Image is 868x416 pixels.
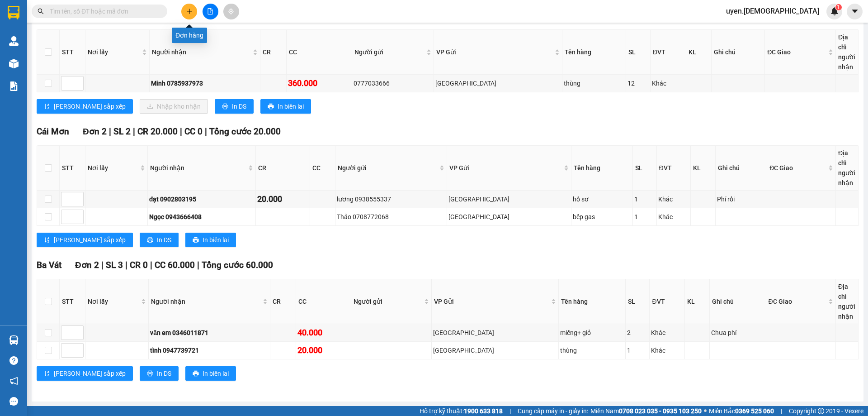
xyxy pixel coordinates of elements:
[9,356,18,365] span: question-circle
[434,296,549,306] span: VP Gửi
[838,282,856,321] div: Địa chỉ người nhận
[8,9,22,18] span: Gửi:
[838,32,856,72] div: Địa chỉ người nhận
[181,4,197,19] button: plus
[44,237,50,244] span: sort-ascending
[432,342,559,359] td: Sài Gòn
[54,235,126,245] span: [PERSON_NAME] sắp xếp
[37,366,133,381] button: sort-ascending[PERSON_NAME] sắp xếp
[626,279,650,324] th: SL
[619,407,702,415] strong: 0708 023 035 - 0935 103 250
[435,78,561,88] div: [GEOGRAPHIC_DATA]
[634,212,655,222] div: 1
[337,194,445,204] div: lương 0938555337
[60,279,85,324] th: STT
[193,370,199,378] span: printer
[464,407,503,415] strong: 1900 633 818
[37,126,69,137] span: Cái Mơn
[215,99,254,114] button: printerIn DS
[185,233,236,247] button: printerIn biên lai
[717,194,766,204] div: Phí rồi
[125,260,127,270] span: |
[287,30,352,75] th: CC
[37,99,133,114] button: sort-ascending[PERSON_NAME] sắp xếp
[147,370,153,378] span: printer
[448,212,570,222] div: [GEOGRAPHIC_DATA]
[256,146,310,191] th: CR
[652,78,684,88] div: Khác
[88,296,139,306] span: Nơi lấy
[257,193,308,206] div: 20.000
[709,406,774,416] span: Miền Bắc
[140,366,179,381] button: printerIn DS
[432,324,559,342] td: Sài Gòn
[716,146,768,191] th: Ghi chú
[140,99,208,114] button: downloadNhập kho nhận
[710,279,766,324] th: Ghi chú
[86,8,108,17] span: Nhận:
[85,57,179,70] div: 40.000
[735,407,774,415] strong: 0369 525 060
[830,7,839,15] img: icon-new-feature
[151,296,260,306] span: Người nhận
[37,233,133,247] button: sort-ascending[PERSON_NAME] sắp xếp
[712,30,765,75] th: Ghi chú
[9,81,19,91] img: solution-icon
[8,6,19,19] img: logo-vxr
[149,212,254,222] div: Ngọc 0943666408
[704,409,707,413] span: ⚪️
[627,345,648,355] div: 1
[691,146,715,191] th: KL
[559,279,626,324] th: Tên hàng
[106,260,123,270] span: SL 3
[203,4,218,19] button: file-add
[130,260,148,270] span: CR 0
[650,279,684,324] th: ĐVT
[109,126,111,137] span: |
[75,260,99,270] span: Đơn 2
[847,4,863,19] button: caret-down
[193,237,199,244] span: printer
[338,163,438,173] span: Người gửi
[633,146,656,191] th: SL
[296,279,352,324] th: CC
[651,328,683,338] div: Khác
[297,326,350,339] div: 40.000
[354,296,422,306] span: Người gửi
[150,328,268,338] div: văn em 0346011871
[297,344,350,357] div: 20.000
[222,103,228,110] span: printer
[658,194,689,204] div: Khác
[9,59,19,68] img: warehouse-icon
[152,47,251,57] span: Người nhận
[571,146,633,191] th: Tên hàng
[658,212,689,222] div: Khác
[149,194,254,204] div: đạt 0902803195
[260,30,287,75] th: CR
[85,59,98,69] span: CC :
[9,335,19,345] img: warehouse-icon
[337,212,445,222] div: Thảo 0708772068
[627,78,649,88] div: 12
[232,101,246,111] span: In DS
[202,260,273,270] span: Tổng cước 60.000
[228,8,234,14] span: aim
[44,370,50,378] span: sort-ascending
[209,126,281,137] span: Tổng cước 20.000
[838,148,856,188] div: Địa chỉ người nhận
[8,29,80,42] div: 0785937973
[8,8,80,19] div: Bang Tra
[54,101,126,111] span: [PERSON_NAME] sắp xếp
[101,260,104,270] span: |
[288,77,350,90] div: 360.000
[157,235,171,245] span: In DS
[310,146,335,191] th: CC
[184,126,203,137] span: CC 0
[260,99,311,114] button: printerIn biên lai
[685,279,710,324] th: KL
[37,260,61,270] span: Ba Vát
[150,260,152,270] span: |
[590,406,702,416] span: Miền Nam
[781,406,782,416] span: |
[268,103,274,110] span: printer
